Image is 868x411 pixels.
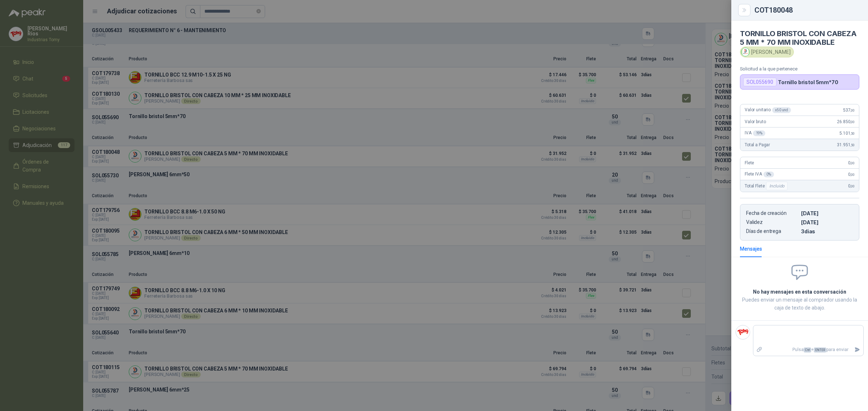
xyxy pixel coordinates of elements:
[837,119,855,124] span: 26.850
[740,66,859,72] p: Solicitud a la que pertenece
[778,79,838,85] p: Tornillo bristol 5mm*70
[814,347,826,352] span: ENTER
[740,288,859,296] h2: No hay mensajes en esta conversación
[736,325,750,339] img: Company Logo
[850,143,855,147] span: ,50
[848,183,855,189] span: 0
[745,142,770,147] span: Total a Pagar
[753,343,766,356] label: Adjuntar archivos
[837,142,855,147] span: 31.951
[850,131,855,135] span: ,50
[741,48,749,56] img: Company Logo
[763,172,774,177] div: 0 %
[850,161,855,165] span: ,00
[746,228,798,234] p: Días de entrega
[843,108,855,113] span: 537
[766,343,852,356] p: Pulsa + para enviar
[772,107,791,113] div: x 50 und
[745,107,791,113] span: Valor unitario
[740,29,859,47] h4: TORNILLO BRISTOL CON CABEZA 5 MM * 70 MM INOXIDABLE
[850,184,855,188] span: ,00
[746,210,798,216] p: Fecha de creación
[743,78,776,86] div: SOL055690
[850,173,855,177] span: ,00
[745,119,766,124] span: Valor bruto
[848,160,855,165] span: 0
[851,343,863,356] button: Enviar
[766,182,788,190] div: Incluido
[740,296,859,312] p: Puedes enviar un mensaje al comprador usando la caja de texto de abajo.
[740,47,794,57] div: [PERSON_NAME]
[848,172,855,177] span: 0
[839,131,855,136] span: 5.101
[850,120,855,124] span: ,00
[753,130,766,136] div: 19 %
[745,182,789,190] span: Total Flete
[801,219,853,225] p: [DATE]
[801,210,853,216] p: [DATE]
[745,172,774,177] span: Flete IVA
[745,160,754,165] span: Flete
[754,7,859,14] div: COT180048
[801,228,853,234] p: 3 dias
[740,245,762,253] div: Mensajes
[804,347,811,352] span: Ctrl
[746,219,798,225] p: Validez
[745,130,765,136] span: IVA
[740,6,749,14] button: Close
[850,108,855,112] span: ,00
